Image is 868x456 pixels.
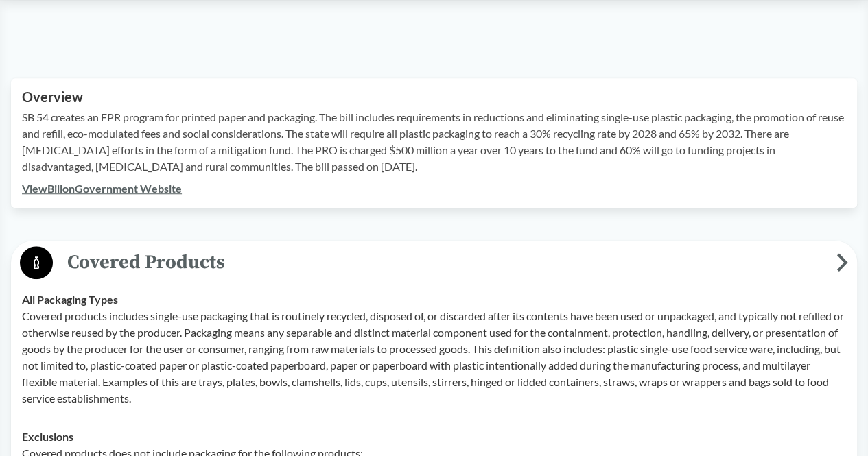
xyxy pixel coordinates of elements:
strong: All Packaging Types [22,293,118,306]
span: Covered Products [53,247,836,278]
strong: Exclusions [22,430,73,443]
button: Covered Products [16,245,852,280]
h2: Overview [22,89,846,105]
p: Covered products includes single-use packaging that is routinely recycled, disposed of, or discar... [22,308,846,407]
a: ViewBillonGovernment Website [22,182,182,195]
p: SB 54 creates an EPR program for printed paper and packaging. The bill includes requirements in r... [22,109,846,175]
